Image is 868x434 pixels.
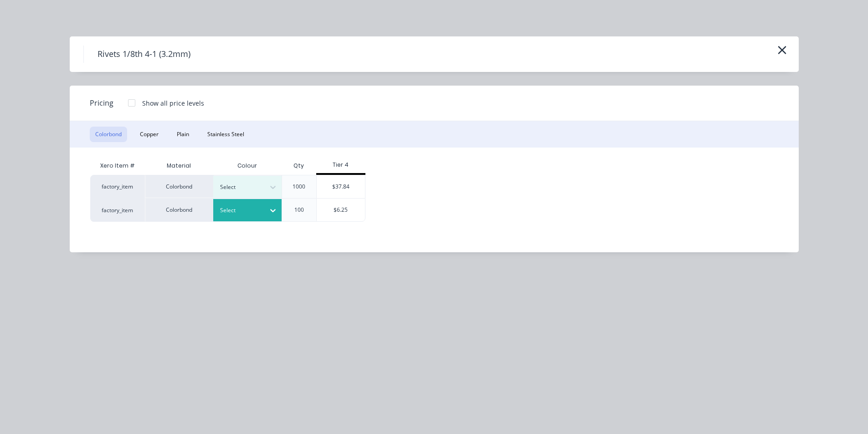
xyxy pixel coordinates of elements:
button: Stainless Steel [202,127,250,142]
div: Colorbond [145,175,213,198]
div: Colour [213,157,282,175]
button: Colorbond [90,127,127,142]
button: Copper [134,127,164,142]
button: Plain [171,127,195,142]
div: 100 [294,206,304,214]
div: factory_item [90,175,145,198]
div: Tier 4 [316,161,366,169]
div: Colorbond [145,198,213,222]
div: Qty [286,154,311,177]
div: factory_item [90,198,145,222]
div: Material [145,157,213,175]
div: $37.84 [317,175,365,198]
div: Xero Item # [90,157,145,175]
span: Pricing [90,97,113,108]
div: Show all price levels [142,98,204,108]
h4: Rivets 1/8th 4-1 (3.2mm) [83,46,204,63]
div: 1000 [293,183,305,191]
div: $6.25 [317,199,365,221]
